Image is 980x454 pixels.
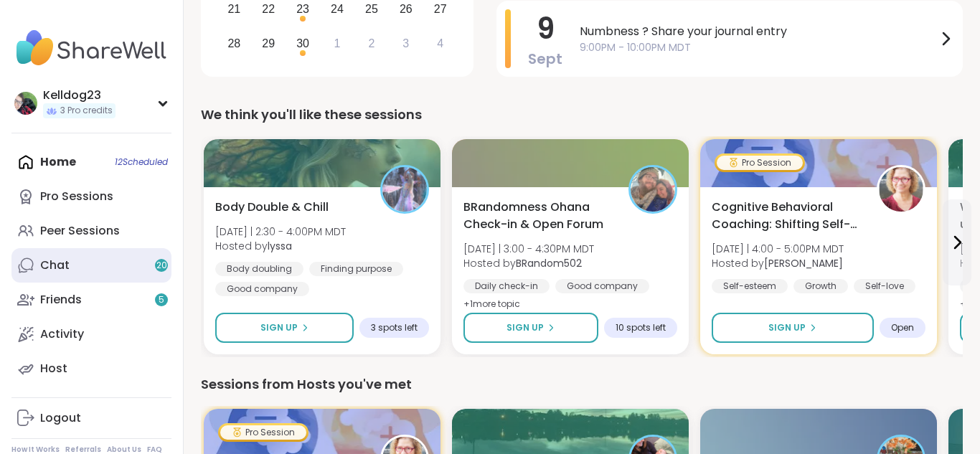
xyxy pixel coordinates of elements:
button: Sign Up [215,313,354,343]
div: Self-esteem [712,279,788,293]
div: 2 [368,34,374,53]
span: 20 [156,260,167,272]
div: Chat [40,257,70,273]
div: Good company [215,282,309,296]
span: 9:00PM - 10:00PM MDT [580,40,937,55]
div: Pro Session [717,156,803,170]
span: Hosted by [463,256,594,270]
div: Pro Session [220,425,306,440]
span: [DATE] | 3:00 - 4:30PM MDT [463,242,594,256]
div: Peer Sessions [40,223,120,239]
div: Activity [40,326,84,342]
span: Sign Up [768,321,806,334]
span: 3 spots left [371,322,418,334]
img: Kelldog23 [14,92,37,115]
div: Choose Tuesday, September 30th, 2025 [288,28,319,59]
button: Sign Up [463,313,598,343]
span: Hosted by [712,256,844,270]
b: lyssa [268,239,292,253]
div: 4 [437,34,443,53]
span: 10 spots left [616,322,666,334]
span: 5 [159,294,164,306]
a: Pro Sessions [11,179,171,214]
span: Open [891,322,914,334]
span: Body Double & Chill [215,199,329,216]
div: Choose Monday, September 29th, 2025 [253,28,284,59]
div: 30 [296,34,309,53]
span: Sign Up [260,321,298,334]
div: We think you'll like these sessions [201,105,963,125]
div: Body doubling [215,262,303,276]
div: Choose Friday, October 3rd, 2025 [390,28,421,59]
b: BRandom502 [516,256,582,270]
a: Logout [11,401,171,435]
div: 1 [334,34,341,53]
div: 28 [227,34,240,53]
div: Friends [40,292,82,308]
span: Sign Up [507,321,544,334]
div: Kelldog23 [43,88,116,103]
div: Choose Sunday, September 28th, 2025 [219,28,250,59]
div: Self-love [854,279,915,293]
div: 3 [402,34,409,53]
img: BRandom502 [631,167,675,212]
span: [DATE] | 2:30 - 4:00PM MDT [215,224,346,239]
a: Chat20 [11,248,171,283]
a: Friends5 [11,283,171,317]
span: 3 Pro credits [60,105,113,117]
a: Peer Sessions [11,214,171,248]
span: [DATE] | 4:00 - 5:00PM MDT [712,242,844,256]
span: 9 [537,9,555,49]
b: [PERSON_NAME] [764,256,843,270]
a: Activity [11,317,171,351]
div: Good company [555,279,649,293]
span: Hosted by [215,239,346,253]
div: Choose Saturday, October 4th, 2025 [425,28,456,59]
a: Host [11,351,171,386]
div: Logout [40,410,81,426]
div: Growth [793,279,848,293]
div: Pro Sessions [40,189,113,204]
span: Sept [528,49,562,69]
span: Cognitive Behavioral Coaching: Shifting Self-Talk [712,199,861,233]
div: Choose Wednesday, October 1st, 2025 [322,28,353,59]
img: lyssa [382,167,427,212]
span: Numbness ? Share your journal entry [580,23,937,40]
div: Finding purpose [309,262,403,276]
button: Sign Up [712,313,874,343]
div: Choose Thursday, October 2nd, 2025 [357,28,387,59]
div: Host [40,361,67,377]
span: BRandomness Ohana Check-in & Open Forum [463,199,613,233]
img: Fausta [879,167,923,212]
div: Daily check-in [463,279,550,293]
img: ShareWell Nav Logo [11,23,171,73]
div: 29 [262,34,275,53]
div: Sessions from Hosts you've met [201,374,963,394]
